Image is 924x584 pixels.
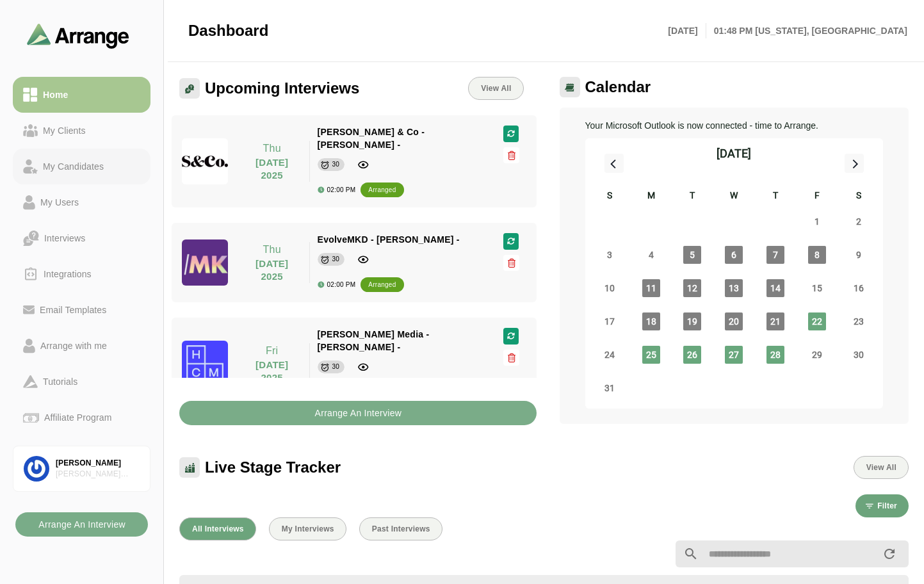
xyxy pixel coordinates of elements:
[368,184,396,197] div: arranged
[13,77,150,113] a: Home
[766,246,784,264] span: Thursday, August 7, 2025
[766,346,784,364] span: Thursday, August 28, 2025
[668,23,706,38] p: [DATE]
[38,266,97,282] div: Integrations
[725,312,743,330] span: Wednesday, August 20, 2025
[796,188,838,205] div: F
[359,517,442,540] button: Past Interviews
[318,186,356,193] div: 02:00 PM
[642,279,660,297] span: Monday, August 11, 2025
[56,458,140,469] div: [PERSON_NAME]
[683,279,701,297] span: Tuesday, August 12, 2025
[39,410,117,425] div: Affiliate Program
[318,281,356,288] div: 02:00 PM
[27,23,129,48] img: arrangeai-name-small-logo.4d2b8aee.svg
[589,188,631,205] div: S
[480,84,511,93] span: View All
[808,279,826,297] span: Friday, August 15, 2025
[755,188,797,205] div: T
[877,501,897,510] span: Filter
[38,512,126,537] b: Arrange An Interview
[269,517,346,540] button: My Interviews
[371,524,430,533] span: Past Interviews
[13,113,150,149] a: My Clients
[642,346,660,364] span: Monday, August 25, 2025
[179,517,256,540] button: All Interviews
[13,184,150,220] a: My Users
[318,234,460,245] span: EvolveMKD - [PERSON_NAME] -
[585,118,884,133] p: Your Microsoft Outlook is now connected - time to Arrange.
[39,231,90,246] div: Interviews
[808,312,826,330] span: Friday, August 22, 2025
[182,239,228,286] img: evolvemkd-logo.jpg
[850,246,868,264] span: Saturday, August 9, 2025
[35,302,111,318] div: Email Templates
[630,188,672,205] div: M
[808,213,826,231] span: Friday, August 1, 2025
[585,77,651,97] span: Calendar
[850,213,868,231] span: Saturday, August 2, 2025
[866,463,896,472] span: View All
[706,23,907,38] p: 01:48 PM [US_STATE], [GEOGRAPHIC_DATA]
[808,346,826,364] span: Friday, August 29, 2025
[35,195,84,210] div: My Users
[13,220,150,256] a: Interviews
[683,246,701,264] span: Tuesday, August 5, 2025
[855,494,909,517] button: Filter
[882,546,897,562] i: appended action
[601,279,619,297] span: Sunday, August 10, 2025
[38,374,83,389] div: Tutorials
[243,343,302,359] p: Fri
[672,188,713,205] div: T
[683,346,701,364] span: Tuesday, August 26, 2025
[13,256,150,292] a: Integrations
[243,257,302,283] p: [DATE] 2025
[318,127,425,150] span: [PERSON_NAME] & Co - [PERSON_NAME] -
[717,145,751,163] div: [DATE]
[725,279,743,297] span: Wednesday, August 13, 2025
[243,359,302,384] p: [DATE] 2025
[683,312,701,330] span: Tuesday, August 19, 2025
[188,21,268,40] span: Dashboard
[838,188,879,205] div: S
[243,141,302,156] p: Thu
[601,379,619,397] span: Sunday, August 31, 2025
[182,138,228,184] img: stanton_and_company_com_logo-(1).jpg
[281,524,334,533] span: My Interviews
[38,159,109,174] div: My Candidates
[182,341,228,387] img: hannah_cranston_media_logo.jpg
[601,312,619,330] span: Sunday, August 17, 2025
[56,469,140,480] div: [PERSON_NAME] Associates
[205,79,359,98] span: Upcoming Interviews
[601,346,619,364] span: Sunday, August 24, 2025
[850,312,868,330] span: Saturday, August 23, 2025
[332,253,340,266] div: 30
[766,279,784,297] span: Thursday, August 14, 2025
[468,77,523,100] a: View All
[191,524,244,533] span: All Interviews
[854,456,909,479] button: View All
[243,156,302,182] p: [DATE] 2025
[15,512,148,537] button: Arrange An Interview
[38,123,91,138] div: My Clients
[13,328,150,364] a: Arrange with me
[642,312,660,330] span: Monday, August 18, 2025
[179,401,537,425] button: Arrange An Interview
[850,279,868,297] span: Saturday, August 16, 2025
[13,149,150,184] a: My Candidates
[318,329,430,352] span: [PERSON_NAME] Media - [PERSON_NAME] -
[850,346,868,364] span: Saturday, August 30, 2025
[314,401,401,425] b: Arrange An Interview
[35,338,112,353] div: Arrange with me
[13,292,150,328] a: Email Templates
[205,458,341,477] span: Live Stage Tracker
[725,246,743,264] span: Wednesday, August 6, 2025
[13,446,150,492] a: [PERSON_NAME][PERSON_NAME] Associates
[808,246,826,264] span: Friday, August 8, 2025
[368,279,396,291] div: arranged
[332,158,340,171] div: 30
[243,242,302,257] p: Thu
[601,246,619,264] span: Sunday, August 3, 2025
[713,188,755,205] div: W
[725,346,743,364] span: Wednesday, August 27, 2025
